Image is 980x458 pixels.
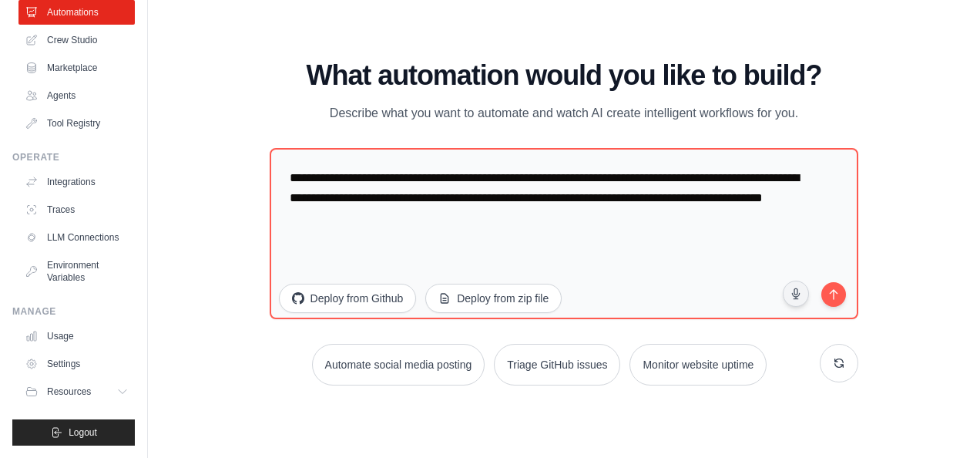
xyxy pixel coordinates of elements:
iframe: Chat Widget [903,384,980,458]
button: Triage GitHub issues [494,344,620,386]
a: Environment Variables [18,253,135,290]
a: Crew Studio [18,28,135,52]
p: Describe what you want to automate and watch AI create intelligent workflows for you. [305,103,823,123]
button: Automate social media posting [312,344,485,386]
a: Tool Registry [18,111,135,136]
a: Traces [18,197,135,222]
a: LLM Connections [18,225,135,250]
div: Manage [12,305,135,318]
span: Resources [47,386,91,398]
button: Monitor website uptime [629,344,767,386]
a: Settings [18,352,135,376]
a: Agents [18,83,135,108]
h1: What automation would you like to build? [270,60,859,91]
div: Operate [12,151,135,163]
button: Logout [12,419,135,446]
button: Deploy from Github [279,284,417,313]
a: Integrations [18,170,135,194]
a: Marketplace [18,56,135,80]
button: Deploy from zip file [425,284,562,313]
span: Logout [69,426,97,439]
a: Usage [18,324,135,349]
button: Resources [18,379,135,404]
